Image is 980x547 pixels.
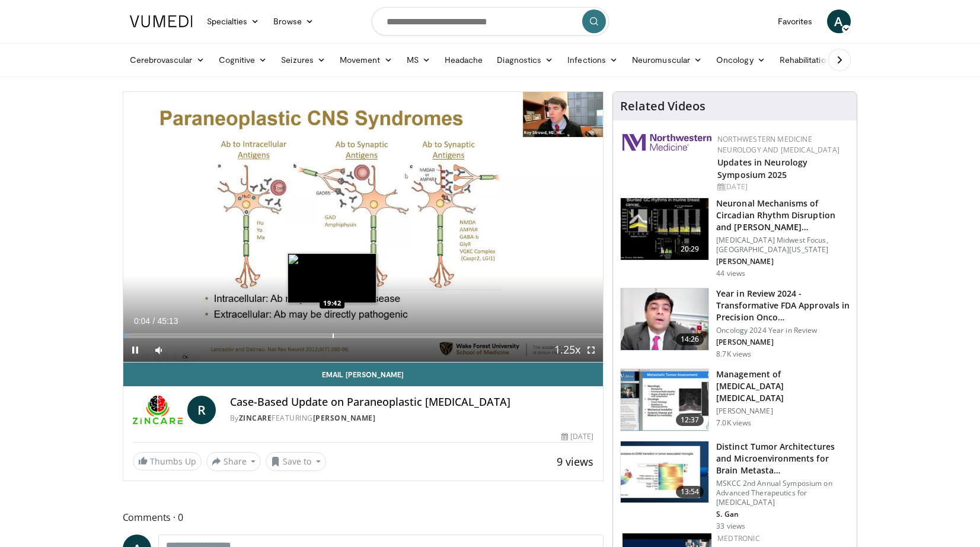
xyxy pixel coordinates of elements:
a: Email [PERSON_NAME] [123,362,604,386]
a: Medtronic [717,533,760,543]
div: Progress Bar [123,333,604,338]
a: 13:54 Distinct Tumor Architectures and Microenvironments for Brain Metasta… MSKCC 2nd Annual Symp... [620,441,850,531]
span: 45:13 [157,316,178,326]
div: [DATE] [561,431,593,442]
p: [PERSON_NAME] [716,338,850,347]
a: Headache [438,48,490,72]
a: Northwestern Medicine Neurology and [MEDICAL_DATA] [717,134,839,155]
a: 14:26 Year in Review 2024 - Transformative FDA Approvals in Precision Onco… Oncology 2024 Year in... [620,288,850,359]
h3: Neuronal Mechanisms of Circadian Rhythm Disruption and [PERSON_NAME]… [716,198,850,233]
img: 3e0486a5-0605-4c74-954b-542554f8cfe9.150x105_q85_crop-smart_upscale.jpg [621,198,708,260]
p: [PERSON_NAME] [716,257,850,266]
img: image.jpeg [288,253,376,303]
a: Neuromuscular [625,48,709,72]
a: Seizures [274,48,333,72]
a: ZINCARE [239,413,272,423]
a: A [827,9,851,33]
p: Oncology 2024 Year in Review [716,326,850,335]
span: 13:54 [676,486,704,498]
h3: Year in Review 2024 - Transformative FDA Approvals in Precision Onco… [716,288,850,323]
a: Cognitive [212,48,274,72]
p: MSKCC 2nd Annual Symposium on Advanced Therapeutics for [MEDICAL_DATA] [716,479,850,507]
p: S. Gan [716,510,850,519]
button: Save to [266,452,326,471]
a: Diagnostics [490,48,560,72]
p: [MEDICAL_DATA] Midwest Focus, [GEOGRAPHIC_DATA][US_STATE] [716,236,850,255]
a: [PERSON_NAME] [313,413,376,423]
img: VuMedi Logo [130,15,193,27]
a: R [187,396,216,424]
span: 9 views [557,454,593,469]
img: 2a462fb6-9365-492a-ac79-3166a6f924d8.png.150x105_q85_autocrop_double_scale_upscale_version-0.2.jpg [623,134,711,151]
span: 14:26 [676,333,704,345]
button: Mute [147,338,171,362]
a: Cerebrovascular [123,48,212,72]
video-js: Video Player [123,92,604,362]
img: 794453ef-1029-426c-8d4c-227cbffecffd.150x105_q85_crop-smart_upscale.jpg [621,369,708,431]
p: 44 views [716,269,745,278]
a: Thumbs Up [133,452,202,470]
span: 0:04 [134,316,150,326]
img: ZINCARE [133,396,183,424]
p: 8.7K views [716,349,751,359]
button: Share [206,452,261,471]
a: Specialties [200,9,267,33]
a: Infections [560,48,625,72]
a: Browse [266,9,321,33]
a: Oncology [709,48,772,72]
a: Favorites [771,9,820,33]
a: Movement [333,48,400,72]
p: 33 views [716,521,745,531]
a: 12:37 Management of [MEDICAL_DATA] [MEDICAL_DATA] [PERSON_NAME] 7.0K views [620,368,850,431]
h3: Management of [MEDICAL_DATA] [MEDICAL_DATA] [716,368,850,404]
div: [DATE] [717,182,847,192]
h3: Distinct Tumor Architectures and Microenvironments for Brain Metasta… [716,441,850,476]
img: 22cacae0-80e8-46c7-b946-25cff5e656fa.150x105_q85_crop-smart_upscale.jpg [621,288,708,350]
a: Rehabilitation [772,48,838,72]
button: Playback Rate [556,338,579,362]
h4: Case-Based Update on Paraneoplastic [MEDICAL_DATA] [230,396,593,409]
a: 20:29 Neuronal Mechanisms of Circadian Rhythm Disruption and [PERSON_NAME]… [MEDICAL_DATA] Midwes... [620,198,850,278]
p: 7.0K views [716,418,751,428]
span: 20:29 [676,243,704,255]
h4: Related Videos [620,99,706,113]
p: [PERSON_NAME] [716,406,850,416]
img: ac571d95-4c49-4837-947a-7ae446b2f4c9.150x105_q85_crop-smart_upscale.jpg [621,441,708,503]
button: Pause [123,338,147,362]
div: By FEATURING [230,413,593,424]
a: MS [400,48,438,72]
span: 12:37 [676,414,704,426]
input: Search topics, interventions [372,7,609,36]
a: Updates in Neurology Symposium 2025 [717,157,807,180]
button: Fullscreen [579,338,603,362]
span: / [153,316,155,326]
span: Comments 0 [123,510,604,525]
